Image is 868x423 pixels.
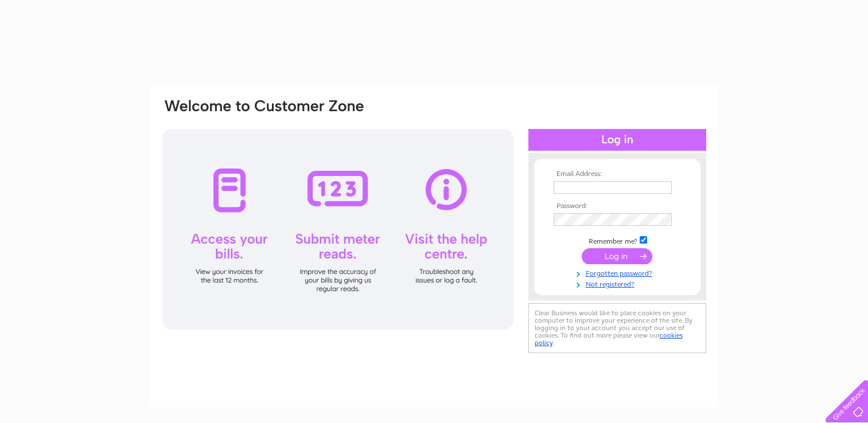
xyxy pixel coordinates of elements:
div: Clear Business would like to place cookies on your computer to improve your experience of the sit... [528,303,706,353]
a: cookies policy [535,331,683,347]
input: Submit [582,248,652,264]
a: Forgotten password? [554,267,684,278]
a: Not registered? [554,278,684,289]
th: Email Address: [551,170,684,178]
td: Remember me? [551,234,684,246]
th: Password: [551,202,684,210]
